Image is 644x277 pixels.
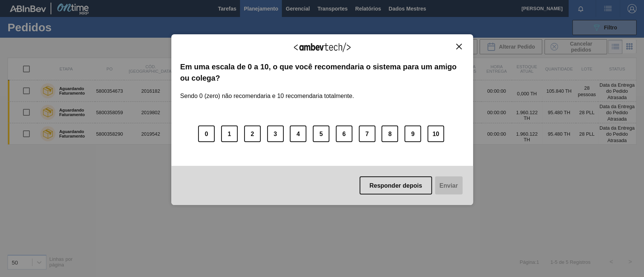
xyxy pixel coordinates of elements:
[369,182,422,189] font: Responder depois
[290,125,306,142] button: 4
[205,131,208,137] font: 0
[454,43,464,50] button: Fechar
[365,131,369,137] font: 7
[244,125,261,142] button: 2
[320,131,323,137] font: 5
[359,125,375,142] button: 7
[180,63,457,82] font: Em uma escala de 0 a 10, o que você recomendaria o sistema para um amigo ou colega?
[404,125,421,142] button: 9
[313,125,329,142] button: 5
[198,125,215,142] button: 0
[360,176,432,194] button: Responder depois
[342,131,346,137] font: 6
[227,131,231,137] font: 1
[221,125,238,142] button: 1
[388,131,392,137] font: 8
[381,125,398,142] button: 8
[267,125,284,142] button: 3
[251,131,254,137] font: 2
[411,131,415,137] font: 9
[294,43,350,52] img: Logo Ambevtech
[456,44,462,49] img: Fechar
[427,125,444,142] button: 10
[180,93,354,99] font: Sendo 0 (zero) não recomendaria e 10 recomendaria totalmente.
[432,131,439,137] font: 10
[336,125,352,142] button: 6
[274,131,277,137] font: 3
[297,131,300,137] font: 4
